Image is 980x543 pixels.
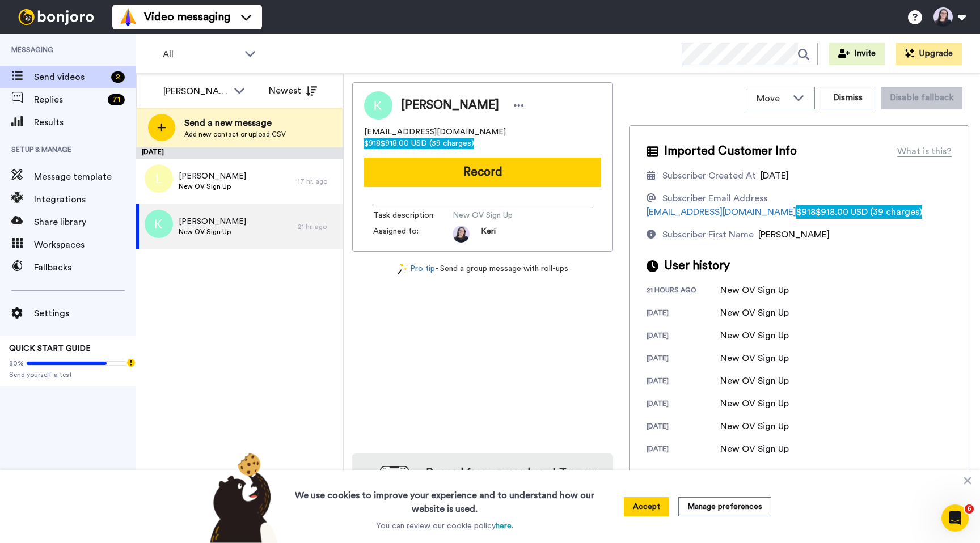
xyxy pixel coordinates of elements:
[941,504,969,532] iframe: Intercom live chat
[647,286,720,297] div: 21 hours ago
[720,351,789,365] div: New OV Sign Up
[364,466,409,527] img: download
[364,91,392,120] img: Image of Kate
[796,207,816,217] span: $918
[720,374,789,388] div: New OV Sign Up
[720,283,789,297] div: New OV Sign Up
[260,79,326,102] button: Newest
[14,9,99,25] img: bj-logo-header-white.svg
[720,329,789,342] div: New OV Sign Up
[34,93,103,107] span: Replies
[662,169,756,183] div: Subscriber Created At
[34,170,136,184] span: Message template
[662,192,767,205] div: Subscriber Email Address
[373,226,453,243] span: Assigned to:
[829,43,885,65] button: Invite
[381,139,474,147] span: $918.00 USD (39 charges)
[298,222,337,231] div: 21 hr. ago
[453,210,560,221] span: New OV Sign Up
[481,226,496,243] span: Keri
[9,359,24,368] span: 80%
[647,354,720,365] div: [DATE]
[624,497,669,516] button: Accept
[398,263,408,275] img: magic-wand.svg
[179,227,246,236] span: New OV Sign Up
[720,397,789,410] div: New OV Sign Up
[647,399,720,410] div: [DATE]
[364,158,601,187] button: Record
[662,228,754,241] div: Subscriber First Name
[34,116,136,129] span: Results
[145,164,173,193] img: l.png
[678,497,771,516] button: Manage preferences
[821,87,875,109] button: Dismiss
[179,216,246,227] span: [PERSON_NAME]
[647,207,922,217] a: [EMAIL_ADDRESS][DOMAIN_NAME]$918$918.00 USD (39 charges)
[34,261,136,274] span: Fallbacks
[816,207,922,217] span: $918.00 USD (39 charges)
[284,482,606,516] h3: We use cookies to improve your experience and to understand how our website is used.
[200,452,284,543] img: bear-with-cookie.png
[9,370,127,379] span: Send yourself a test
[145,210,173,238] img: k.png
[179,182,246,191] span: New OV Sign Up
[720,419,789,433] div: New OV Sign Up
[34,70,107,84] span: Send videos
[119,8,137,26] img: vm-color.svg
[184,116,286,130] span: Send a new message
[298,177,337,186] div: 17 hr. ago
[34,215,136,229] span: Share library
[420,465,602,497] h4: Record from your phone! Try our app [DATE]
[647,308,720,320] div: [DATE]
[965,504,974,514] span: 6
[647,444,720,456] div: [DATE]
[761,171,789,180] span: [DATE]
[881,87,962,109] button: Disable fallback
[896,43,962,65] button: Upgrade
[897,145,952,158] div: What is this?
[647,376,720,388] div: [DATE]
[373,210,453,221] span: Task description :
[184,130,286,139] span: Add new contact or upload CSV
[398,263,435,275] a: Pro tip
[136,147,343,159] div: [DATE]
[352,263,613,275] div: - Send a group message with roll-ups
[647,331,720,342] div: [DATE]
[111,71,125,83] div: 2
[179,171,246,182] span: [PERSON_NAME]
[453,226,470,243] img: ca89d5ad-0a17-4ce0-9090-708ec09ae898-1686160890.jpg
[496,522,512,530] a: here
[720,306,789,320] div: New OV Sign Up
[34,307,136,320] span: Settings
[34,238,136,252] span: Workspaces
[34,193,136,206] span: Integrations
[144,9,230,25] span: Video messaging
[376,520,513,532] p: You can review our cookie policy .
[720,442,789,456] div: New OV Sign Up
[9,345,91,353] span: QUICK START GUIDE
[664,257,730,274] span: User history
[364,126,601,149] span: [EMAIL_ADDRESS][DOMAIN_NAME]
[401,97,499,114] span: [PERSON_NAME]
[757,92,787,105] span: Move
[163,48,239,61] span: All
[163,84,228,98] div: [PERSON_NAME]
[108,94,125,105] div: 71
[647,422,720,433] div: [DATE]
[126,358,136,368] div: Tooltip anchor
[758,230,830,239] span: [PERSON_NAME]
[364,139,381,147] span: $918
[664,143,797,160] span: Imported Customer Info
